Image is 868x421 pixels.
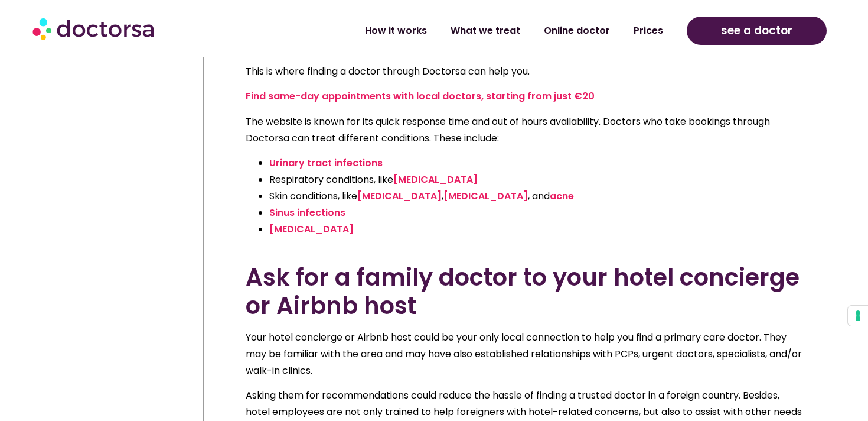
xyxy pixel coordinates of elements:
[246,114,804,147] p: The website is known for its quick response time and out of hours availability. Doctors who take ...
[550,189,574,203] a: acne
[687,17,827,45] a: see a doctor
[443,189,528,203] a: [MEDICAL_DATA]
[532,17,622,44] a: Online doctor
[269,171,804,188] li: Respiratory conditions, like
[230,17,675,44] nav: Menu
[269,206,345,219] a: Sinus infections
[439,17,532,44] a: What we treat
[393,173,478,186] a: [MEDICAL_DATA]
[246,331,802,377] span: Your hotel concierge or Airbnb host could be your only local connection to help you find a primar...
[269,156,383,170] a: Urinary tract infections
[246,263,804,320] h2: Ask for a family doctor to your hotel concierge or Airbnb host
[246,89,595,103] a: Find same-day appointments with local doctors, starting from just €20
[353,17,439,44] a: How it works
[246,63,804,80] p: This is where finding a doctor through Doctorsa can help you.
[721,21,792,40] span: see a doctor
[622,17,675,44] a: Prices
[269,188,804,205] li: Skin conditions, like , , and
[269,222,354,236] a: [MEDICAL_DATA]
[357,189,442,203] a: [MEDICAL_DATA]
[848,306,868,326] button: Your consent preferences for tracking technologies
